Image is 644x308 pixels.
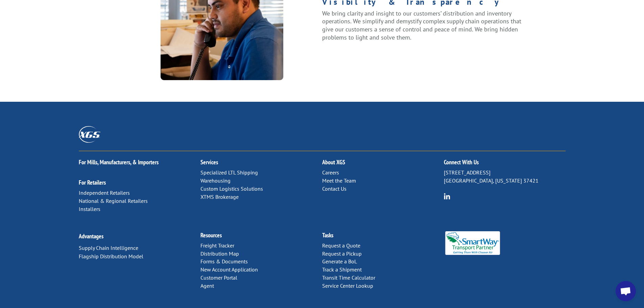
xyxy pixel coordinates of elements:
a: New Account Application [200,266,258,273]
a: Generate a BoL [322,258,357,265]
a: About XGS [322,158,345,166]
a: Service Center Lookup [322,282,373,289]
a: Contact Us [322,185,347,192]
a: Forms & Documents [200,258,248,265]
a: Distribution Map [200,250,239,257]
a: Supply Chain Intelligence [79,244,138,251]
a: Freight Tracker [200,242,234,249]
a: Meet the Team [322,177,356,184]
img: Smartway_Logo [444,231,502,255]
a: Custom Logistics Solutions [200,185,263,192]
a: National & Regional Retailers [79,197,148,204]
a: Customer Portal [200,274,237,281]
a: Independent Retailers [79,189,130,196]
a: Request a Pickup [322,250,362,257]
p: We bring clarity and insight to our customers’ distribution and inventory operations. We simplify... [322,9,523,42]
a: Warehousing [200,177,231,184]
a: Track a Shipment [322,266,362,273]
a: Agent [200,282,214,289]
a: Specialized LTL Shipping [200,169,258,176]
h2: Tasks [322,232,444,242]
a: Installers [79,206,100,212]
a: Advantages [79,232,103,240]
a: For Mills, Manufacturers, & Importers [79,158,159,166]
a: Flagship Distribution Model [79,253,143,260]
a: Request a Quote [322,242,360,249]
a: For Retailers [79,179,106,186]
img: XGS_Logos_ALL_2024_All_White [79,126,100,143]
a: Open chat [616,281,636,301]
a: XTMS Brokerage [200,193,239,200]
h2: Connect With Us [444,159,566,169]
a: Careers [322,169,339,176]
a: Resources [200,231,222,239]
p: [STREET_ADDRESS] [GEOGRAPHIC_DATA], [US_STATE] 37421 [444,169,566,185]
a: Transit Time Calculator [322,274,375,281]
a: Services [200,158,218,166]
img: group-6 [444,193,450,199]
